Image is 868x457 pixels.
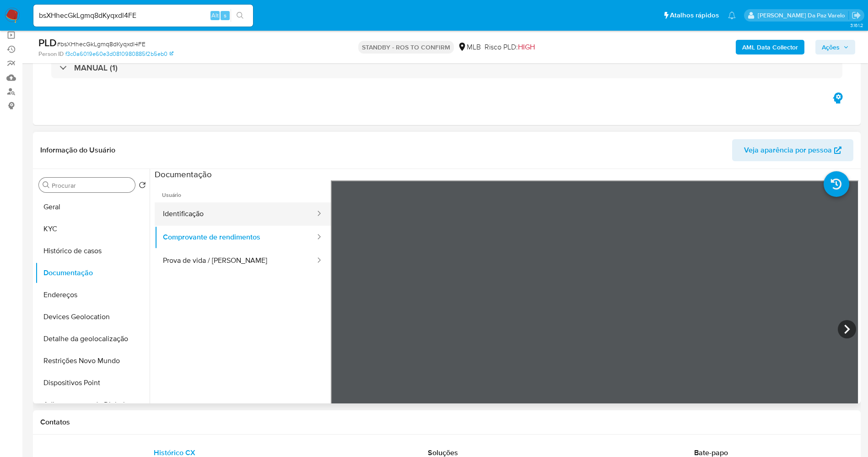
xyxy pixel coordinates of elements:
a: Notificações [728,11,736,19]
button: Ações [815,40,855,54]
button: Documentação [35,262,150,284]
button: Geral [35,196,150,218]
input: Pesquise usuários ou casos... [33,10,253,22]
span: Risco PLD: [485,42,535,52]
button: Histórico de casos [35,240,150,262]
button: Endereços [35,284,150,306]
button: search-icon [231,9,249,22]
span: Atalhos rápidos [670,11,719,20]
div: MANUAL (1) [51,57,842,78]
button: Procurar [43,181,50,189]
a: f3c0a6019e60e3d0810980885f2b5eb0 [65,50,173,58]
p: patricia.varelo@mercadopago.com.br [758,11,848,20]
button: AML Data Collector [736,40,804,54]
button: Devices Geolocation [35,306,150,328]
input: Procurar [52,181,131,190]
button: Dispositivos Point [35,372,150,394]
p: STANDBY - ROS TO CONFIRM [358,41,454,54]
span: HIGH [518,42,535,52]
span: 3.161.2 [850,22,863,29]
span: s [224,11,226,20]
span: Ações [822,40,840,54]
button: KYC [35,218,150,240]
div: MLB [458,42,481,52]
button: Detalhe da geolocalização [35,328,150,350]
button: Restrições Novo Mundo [35,350,150,372]
span: Veja aparência por pessoa [744,139,832,161]
button: Retornar ao pedido padrão [139,181,146,191]
b: Person ID [38,50,64,58]
button: Veja aparência por pessoa [732,139,853,161]
button: Adiantamentos de Dinheiro [35,394,150,416]
b: AML Data Collector [742,40,798,54]
h1: Informação do Usuário [40,146,115,155]
b: PLD [38,35,57,50]
span: # bsXHhecGkLgmq8dKyqxdl4FE [57,39,146,49]
h3: MANUAL (1) [74,63,118,73]
span: Alt [211,11,219,20]
a: Sair [852,11,861,20]
h1: Contatos [40,418,853,427]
